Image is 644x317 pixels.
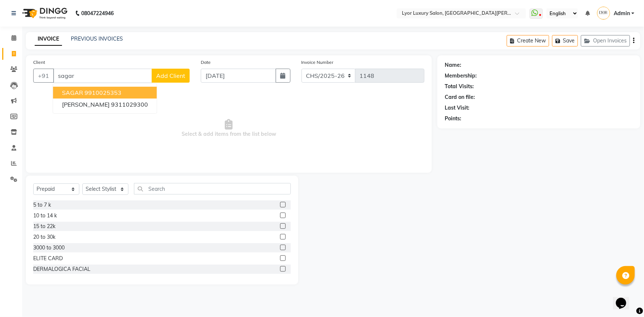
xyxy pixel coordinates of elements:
ngb-highlight: 9311029300 [111,101,148,108]
div: Last Visit: [445,104,469,112]
div: Points: [445,115,461,123]
span: SAGAR [62,89,83,96]
span: Add Client [156,72,185,79]
b: 08047224946 [81,3,114,24]
label: Date [201,59,211,66]
div: 10 to 14 k [33,212,57,220]
button: Add Client [152,69,190,83]
ngb-highlight: 9910025353 [85,89,121,96]
button: +91 [33,69,54,83]
button: Open Invoices [581,35,630,46]
a: PREVIOUS INVOICES [71,35,123,42]
div: 15 to 22k [33,223,55,230]
div: Membership: [445,72,477,80]
div: 5 to 7 k [33,201,51,209]
img: logo [19,3,69,24]
input: Search [134,183,291,194]
div: Card on file: [445,93,475,101]
div: ELITE CARD [33,255,63,262]
span: Admin [614,10,630,17]
div: 20 to 30k [33,233,55,241]
label: Invoice Number [302,59,334,66]
span: [PERSON_NAME] [62,101,110,108]
a: INVOICE [35,32,62,46]
div: Name: [445,61,461,69]
img: Admin [597,7,610,20]
label: Client [33,59,45,66]
div: 3000 to 3000 [33,244,65,252]
span: Select & add items from the list below [33,92,424,165]
button: Create New [507,35,549,46]
input: Search by Name/Mobile/Email/Code [53,69,152,83]
div: Total Visits: [445,83,474,90]
div: DERMALOGICA FACIAL [33,265,90,273]
button: Save [552,35,578,46]
iframe: chat widget [613,287,637,310]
